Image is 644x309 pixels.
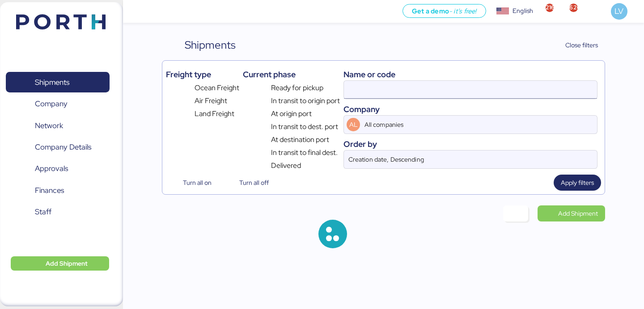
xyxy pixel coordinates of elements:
a: Company Details [6,137,110,158]
div: Name or code [343,68,597,80]
span: Shipments [35,76,69,89]
span: Delivered [271,160,301,171]
span: Network [35,119,63,132]
span: In transit to origin port [271,96,340,106]
div: Current phase [243,68,340,80]
a: Finances [6,180,110,201]
span: Turn all off [239,177,269,188]
span: At origin port [271,109,312,119]
div: Company [343,103,597,115]
a: Network [6,115,110,136]
span: Ocean Freight [195,83,239,93]
span: Ready for pickup [271,83,323,93]
button: Apply filters [554,175,601,191]
span: Finances [35,184,64,197]
span: At destination port [271,134,329,145]
span: Staff [35,205,51,218]
button: Close filters [547,37,605,53]
div: Order by [343,138,597,150]
span: Approvals [35,162,68,175]
a: Shipments [6,72,110,92]
span: Turn all on [183,177,212,188]
span: AL [349,120,358,129]
a: Add Shipment [538,205,605,221]
input: AL [363,116,572,134]
button: Menu [128,4,144,19]
span: Air Freight [195,96,227,106]
span: Company [35,97,68,110]
a: Staff [6,202,110,222]
span: Add Shipment [558,208,598,219]
a: Approvals [6,159,110,179]
span: LV [614,5,623,17]
a: Company [6,94,110,114]
span: Add Shipment [46,258,88,269]
span: Apply filters [561,177,594,188]
div: Shipments [185,37,236,53]
button: Turn all on [166,175,219,191]
div: Freight type [166,68,239,80]
div: English [513,6,533,16]
button: Turn all off [222,175,276,191]
span: In transit to dest. port [271,121,338,132]
button: Add Shipment [11,256,109,271]
span: Company Details [35,141,91,154]
span: Close filters [565,40,598,50]
span: In transit to final dest. [271,147,338,158]
span: Land Freight [195,109,234,119]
